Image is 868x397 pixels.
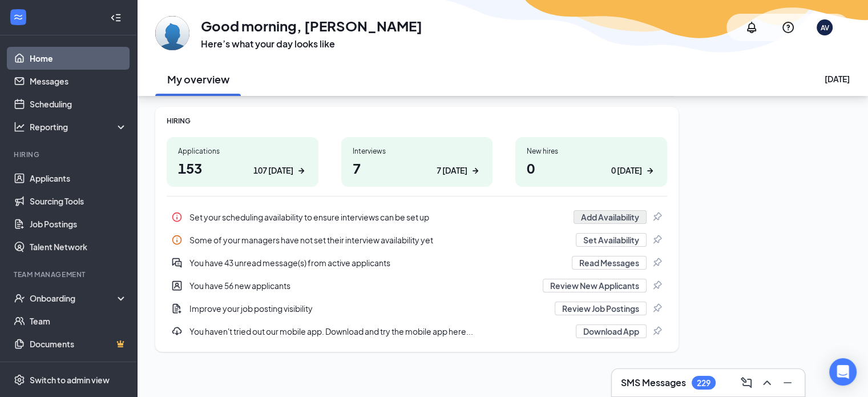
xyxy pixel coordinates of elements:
[189,234,569,246] div: Some of your managers have not set their interview availability yet
[30,93,127,115] a: Scheduling
[651,303,663,314] svg: Pin
[543,279,647,292] button: Review New Applicants
[611,165,642,177] div: 0 [DATE]
[781,21,795,34] svg: QuestionInfo
[353,146,482,156] div: Interviews
[167,320,667,343] a: DownloadYou haven't tried out our mobile app. Download and try the mobile app here...Download AppPin
[171,280,183,291] svg: UserEntity
[30,310,127,332] a: Team
[14,270,125,279] div: Team Management
[555,302,647,315] button: Review Job Postings
[167,206,667,228] a: InfoSet your scheduling availability to ensure interviews can be set upAdd AvailabilityPin
[178,158,307,178] h1: 153
[167,72,229,86] h2: My overview
[171,234,183,246] svg: Info
[736,374,754,392] button: ComposeMessage
[14,150,125,159] div: Hiring
[171,303,183,314] svg: DocumentAdd
[167,274,667,297] a: UserEntityYou have 56 new applicantsReview New ApplicantsPin
[621,376,686,389] h3: SMS Messages
[574,210,647,224] button: Add Availability
[30,235,127,258] a: Talent Network
[167,297,667,320] a: DocumentAddImprove your job posting visibilityReview Job PostingsPin
[155,16,189,50] img: Angie Villa
[167,274,667,297] div: You have 56 new applicants
[829,358,857,386] div: Open Intercom Messenger
[576,233,647,247] button: Set Availability
[781,376,794,390] svg: Minimize
[576,324,647,338] button: Download App
[777,374,796,392] button: Minimize
[572,256,647,270] button: Read Messages
[697,378,710,388] div: 229
[167,137,318,187] a: Applications153107 [DATE]ArrowRight
[253,165,293,177] div: 107 [DATE]
[189,326,569,337] div: You haven't tried out our mobile app. Download and try the mobile app here...
[651,257,663,268] svg: Pin
[30,355,127,378] a: SurveysCrown
[167,320,667,343] div: You haven't tried out our mobile app. Download and try the mobile app here...
[13,11,24,23] svg: WorkstreamLogo
[110,12,122,23] svg: Collapse
[14,292,25,304] svg: UserCheck
[171,211,183,223] svg: Info
[167,206,667,228] div: Set your scheduling availability to ensure interviews can be set up
[189,257,565,268] div: You have 43 unread message(s) from active applicants
[651,326,663,337] svg: Pin
[760,376,774,390] svg: ChevronUp
[353,158,482,178] h1: 7
[171,326,183,337] svg: Download
[167,251,667,274] div: You have 43 unread message(s) from active applicants
[825,73,850,85] div: [DATE]
[527,158,656,178] h1: 0
[167,228,667,251] a: InfoSome of your managers have not set their interview availability yetSet AvailabilityPin
[30,374,110,386] div: Switch to admin view
[651,280,663,291] svg: Pin
[30,167,127,190] a: Applicants
[189,211,567,223] div: Set your scheduling availability to ensure interviews can be set up
[14,374,25,386] svg: Settings
[644,165,656,177] svg: ArrowRight
[527,146,656,156] div: New hires
[30,47,127,70] a: Home
[167,297,667,320] div: Improve your job posting visibility
[745,21,758,34] svg: Notifications
[171,257,183,268] svg: DoubleChatActive
[470,165,481,177] svg: ArrowRight
[167,228,667,251] div: Some of your managers have not set their interview availability yet
[30,292,118,304] div: Onboarding
[201,38,422,50] h3: Here’s what your day looks like
[515,137,667,187] a: New hires00 [DATE]ArrowRight
[651,211,663,223] svg: Pin
[189,303,548,314] div: Improve your job posting visibility
[30,212,127,235] a: Job Postings
[30,121,128,133] div: Reporting
[341,137,493,187] a: Interviews77 [DATE]ArrowRight
[14,121,25,133] svg: Analysis
[167,251,667,274] a: DoubleChatActiveYou have 43 unread message(s) from active applicantsRead MessagesPin
[167,116,667,126] div: HIRING
[651,234,663,246] svg: Pin
[30,332,127,355] a: DocumentsCrown
[30,70,127,93] a: Messages
[437,165,467,177] div: 7 [DATE]
[296,165,307,177] svg: ArrowRight
[757,374,775,392] button: ChevronUp
[189,280,536,291] div: You have 56 new applicants
[201,16,422,35] h1: Good morning, [PERSON_NAME]
[740,376,753,390] svg: ComposeMessage
[178,146,307,156] div: Applications
[821,23,829,33] div: AV
[30,190,127,212] a: Sourcing Tools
